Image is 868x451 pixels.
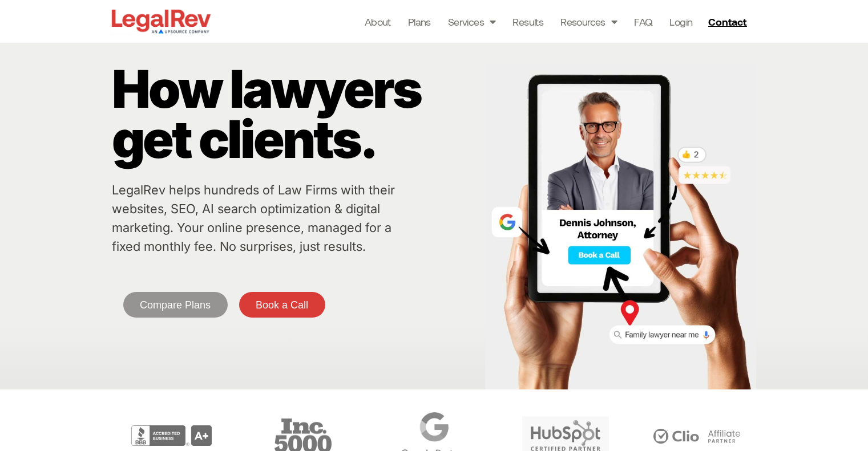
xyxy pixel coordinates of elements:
a: Plans [408,14,431,30]
a: Contact [704,13,754,31]
a: Login [669,14,692,30]
span: Contact [708,17,746,27]
a: FAQ [634,14,652,30]
a: About [365,14,391,30]
a: Compare Plans [123,292,228,318]
nav: Menu [365,14,693,30]
a: Book a Call [239,292,325,318]
a: Resources [560,14,617,30]
span: Compare Plans [140,300,211,310]
a: Services [448,14,496,30]
span: Book a Call [256,300,308,310]
a: LegalRev helps hundreds of Law Firms with their websites, SEO, AI search optimization & digital m... [112,182,395,254]
a: Results [512,14,543,30]
p: How lawyers get clients. [112,64,479,164]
